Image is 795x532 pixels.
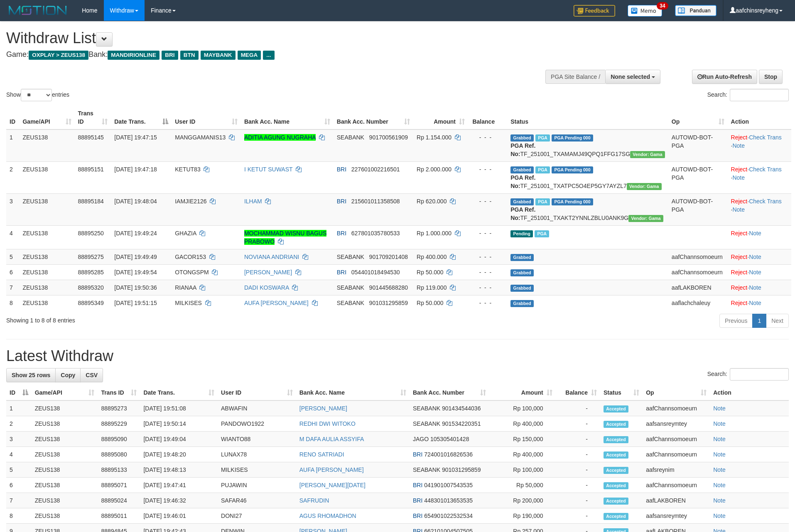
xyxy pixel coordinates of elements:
td: PUJAWIN [218,478,296,493]
span: PGA Pending [552,134,593,142]
a: Previous [719,314,753,328]
a: M DAFA AULIA ASSYIFA [299,436,364,442]
a: Note [713,482,726,488]
td: Rp 400,000 [489,447,556,462]
td: aafChannsomoeurn [643,478,710,493]
span: BRI [413,497,422,504]
a: Run Auto-Refresh [692,70,757,84]
a: Copy [55,368,81,382]
span: MILKISES [175,300,202,306]
td: 2 [6,416,32,432]
span: Grabbed [510,269,534,276]
td: PANDOWO1922 [218,416,296,432]
a: Check Trans [749,134,782,141]
a: Check Trans [749,166,782,173]
span: Vendor URL: https://trx31.1velocity.biz [630,151,665,158]
th: Trans ID: activate to sort column ascending [98,385,140,400]
td: 8 [6,295,19,310]
td: AUTOWD-BOT-PGA [668,193,728,225]
span: GACOR153 [175,254,206,260]
a: Reject [731,134,748,141]
span: [DATE] 19:47:15 [114,134,157,141]
span: Rp 50.000 [417,300,444,306]
td: 7 [6,493,32,508]
label: Search: [707,368,789,381]
h4: Game: Bank: [6,51,522,59]
a: [PERSON_NAME][DATE] [299,482,366,488]
a: SAFRUDIN [299,497,329,504]
span: BRI [162,51,178,60]
th: Balance [468,106,507,129]
td: · · [728,129,791,162]
th: ID [6,106,19,129]
td: AUTOWD-BOT-PGA [668,129,728,162]
td: aafLAKBOREN [668,280,728,295]
td: · [728,295,791,310]
th: Amount: activate to sort column ascending [489,385,556,400]
td: ZEUS138 [19,280,74,295]
span: None selected [611,73,650,80]
span: 88895145 [78,134,104,141]
span: MANGGAMANIS13 [175,134,226,141]
a: MOCHAMMAD WISNU BAGUS PRABOWO [244,230,326,245]
span: Grabbed [510,254,534,261]
span: Accepted [604,467,628,474]
td: · · [728,161,791,193]
span: BRI [413,451,422,458]
a: Note [749,284,761,291]
span: SEABANK [337,284,364,291]
span: Grabbed [510,198,534,205]
td: TF_251001_TXAKT2YNNLZBLU0ANK9G [507,193,668,225]
td: [DATE] 19:50:14 [140,416,218,432]
td: aafChannsomoeurn [668,249,728,264]
td: - [556,493,600,508]
td: LUNAX78 [218,447,296,462]
td: ZEUS138 [32,432,98,447]
td: 88895011 [98,508,140,524]
th: Date Trans.: activate to sort column descending [111,106,172,129]
div: - - - [471,133,504,142]
td: 88895090 [98,432,140,447]
th: Bank Acc. Number: activate to sort column ascending [334,106,413,129]
td: 3 [6,193,19,225]
td: · [728,249,791,264]
label: Search: [707,89,789,101]
span: 34 [657,2,668,10]
span: Copy [61,372,75,378]
th: Action [710,385,789,400]
span: MANDIRIONLINE [108,51,159,60]
input: Search: [730,89,789,101]
a: I KETUT SUWAST [244,166,292,173]
div: - - - [471,197,504,205]
span: Marked by aafanarl [535,166,550,173]
td: 4 [6,225,19,249]
span: Marked by aafanarl [535,134,550,142]
td: 5 [6,249,19,264]
img: panduan.png [675,5,716,16]
a: Reject [731,284,748,291]
td: 88895024 [98,493,140,508]
span: SEABANK [337,254,364,260]
td: SAFAR46 [218,493,296,508]
td: aafChannsomoeurn [643,447,710,462]
b: PGA Ref. No: [510,174,535,189]
td: ZEUS138 [19,295,74,310]
span: RIANAA [175,284,196,291]
a: REDHI DWI WITOKO [299,420,356,427]
a: Note [732,142,745,149]
span: BRI [337,198,346,205]
td: ZEUS138 [32,400,98,416]
a: Note [713,405,726,412]
span: Accepted [604,421,628,428]
a: ADITIA AGUNG NUGRAHA [244,134,316,141]
a: AUFA [PERSON_NAME] [299,466,364,473]
td: ZEUS138 [19,129,74,162]
span: Grabbed [510,134,534,142]
span: Copy 227601002216501 to clipboard [351,166,400,173]
a: Reject [731,269,748,276]
label: Show entries [6,89,69,101]
td: · [728,280,791,295]
th: Action [728,106,791,129]
span: Rp 400.000 [417,254,447,260]
a: AGUS RHOMADHON [299,512,356,519]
